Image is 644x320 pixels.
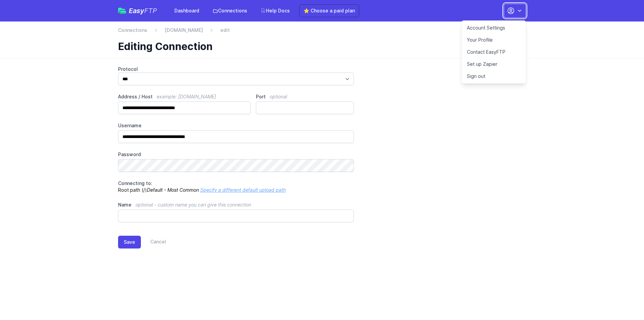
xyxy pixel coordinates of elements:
label: Name [118,201,354,208]
label: Username [118,122,354,129]
a: Contact EasyFTP [462,46,526,58]
span: edit [220,27,230,34]
span: optional - custom name you can give this connection [136,202,251,208]
button: Save [118,236,141,248]
label: Protocol [118,66,354,73]
a: Sign out [462,70,526,82]
a: Connections [118,27,147,34]
a: Your Profile [462,34,526,46]
a: [DOMAIN_NAME] [165,27,203,34]
nav: Breadcrumb [118,27,526,38]
a: Specify a different default upload path [200,187,286,193]
a: Help Docs [257,5,294,17]
label: Port [256,93,354,100]
span: optional [270,94,287,99]
label: Address / Host [118,93,251,100]
a: Cancel [141,236,166,248]
p: Root path (/) [118,180,354,193]
span: FTP [144,7,157,15]
a: Set up Zapier [462,58,526,70]
a: Dashboard [170,5,203,17]
a: ⭐ Choose a paid plan [299,4,359,17]
img: easyftp_logo.png [118,8,126,14]
a: Account Settings [462,22,526,34]
span: Easy [129,7,157,14]
label: Password [118,151,354,158]
a: EasyFTP [118,7,157,14]
h1: Editing Connection [118,40,521,52]
span: Connecting to: [118,180,152,186]
a: Connections [209,5,251,17]
span: example: [DOMAIN_NAME] [157,94,216,99]
i: Default - Most Common [147,187,199,193]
